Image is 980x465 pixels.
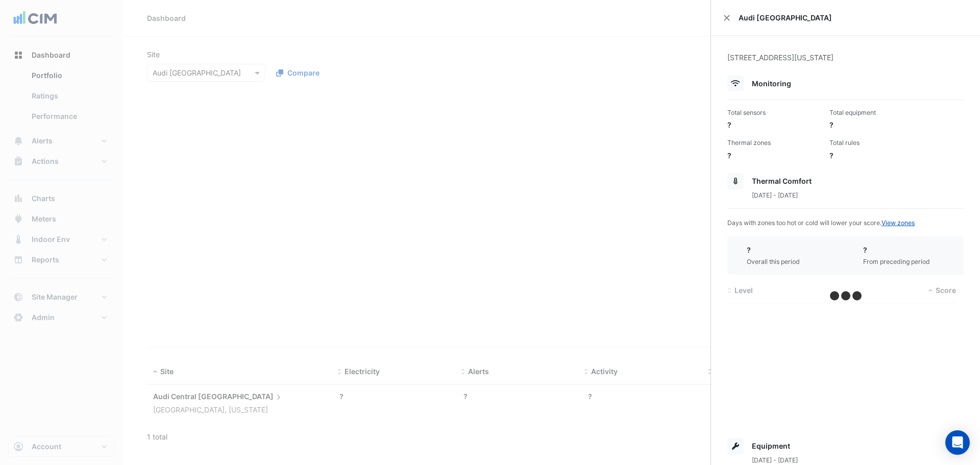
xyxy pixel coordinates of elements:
a: View zones [881,219,915,227]
div: ? [829,150,923,161]
div: Overall this period [747,257,800,266]
div: Total sensors [727,108,821,117]
div: ? [747,244,800,255]
div: [STREET_ADDRESS][US_STATE] [727,52,964,75]
span: Level [734,286,753,295]
span: Monitoring [752,79,791,88]
span: Score [936,286,956,295]
div: ? [829,119,923,130]
div: Open Intercom Messenger [945,430,970,455]
span: [DATE] - [DATE] [752,191,798,199]
span: [DATE] - [DATE] [752,456,798,464]
span: Thermal Comfort [752,177,812,185]
span: Equipment [752,442,790,450]
button: Close [723,14,730,21]
div: From preceding period [863,257,930,266]
div: Total rules [829,138,923,148]
div: Total equipment [829,108,923,117]
div: ? [727,150,821,161]
span: Audi [GEOGRAPHIC_DATA] [739,12,968,23]
span: Days with zones too hot or cold will lower your score. [727,219,915,227]
div: ? [863,244,930,255]
div: ? [727,119,821,130]
div: Thermal zones [727,138,821,148]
